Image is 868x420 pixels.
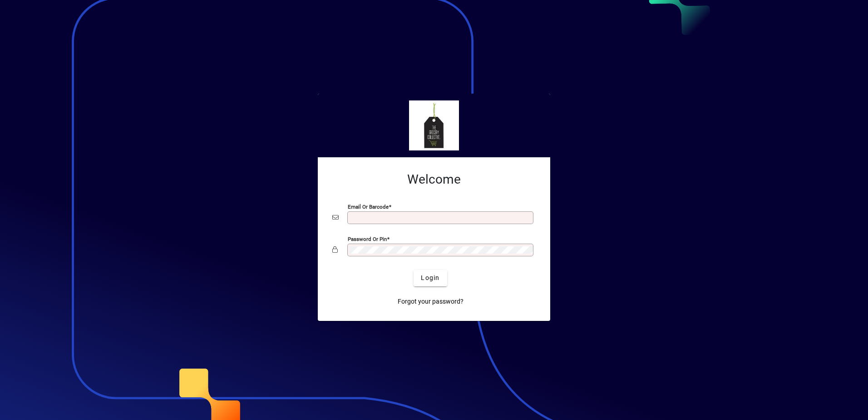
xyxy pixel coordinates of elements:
h2: Welcome [332,172,536,187]
span: Login [421,273,439,283]
mat-label: Password or Pin [348,235,387,242]
a: Forgot your password? [394,294,467,310]
button: Login [414,270,447,286]
span: Forgot your password? [398,297,464,306]
mat-label: Email or Barcode [348,203,389,210]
